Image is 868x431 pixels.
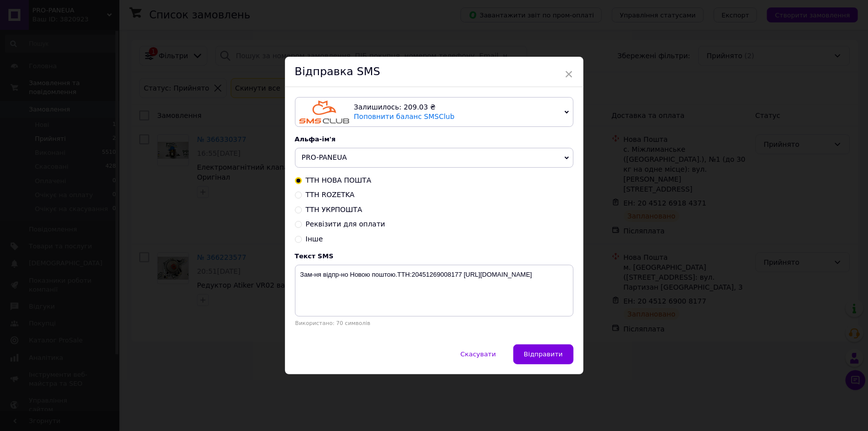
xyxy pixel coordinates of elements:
div: Використано: 70 символів [295,320,574,326]
span: ТТН НОВА ПОШТА [306,176,372,184]
span: ТТН УКРПОШТА [306,206,363,214]
button: Скасувати [450,344,506,364]
div: Залишилось: 209.03 ₴ [354,103,561,112]
button: Відправити [513,344,573,364]
span: Інше [306,235,323,243]
span: Альфа-ім'я [295,135,336,143]
span: PRO-PANEUA [302,153,347,161]
span: × [565,66,574,83]
span: Скасувати [461,350,496,358]
span: Відправити [524,350,563,358]
textarea: Зам-ня відпр-но Новою поштою.ТТН:20451269008177 [URL][DOMAIN_NAME] [295,265,574,317]
div: Відправка SMS [285,57,583,87]
span: ТТН ROZETKA [306,191,355,199]
div: Текст SMS [295,252,574,260]
span: Реквізити для оплати [306,220,386,228]
a: Поповнити баланс SMSClub [354,112,455,120]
